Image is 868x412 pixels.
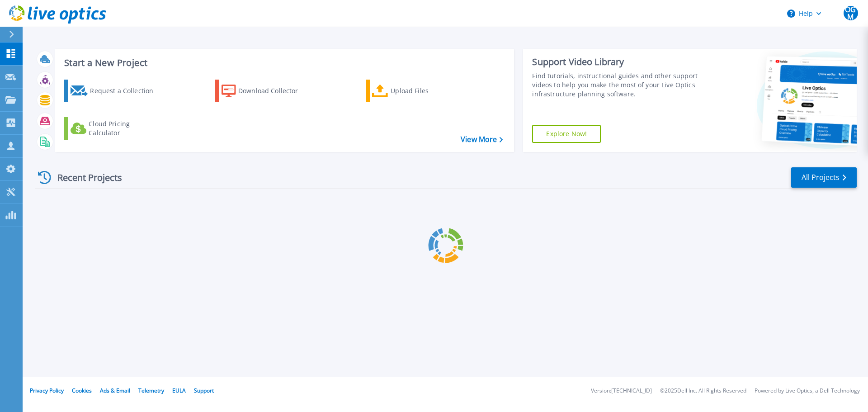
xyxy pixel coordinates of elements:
a: Privacy Policy [30,387,64,394]
div: Request a Collection [90,82,162,100]
a: Cookies [72,387,92,394]
div: Find tutorials, instructional guides and other support videos to help you make the most of your L... [532,71,702,99]
a: Request a Collection [64,80,165,102]
div: Upload Files [391,82,463,100]
li: Powered by Live Optics, a Dell Technology [755,388,860,394]
div: Cloud Pricing Calculator [89,119,161,137]
span: OGM [844,6,858,20]
a: Explore Now! [532,125,601,143]
a: EULA [172,387,186,394]
a: All Projects [791,167,857,188]
div: Download Collector [238,82,311,100]
a: Upload Files [366,80,467,102]
a: Download Collector [215,80,316,102]
div: Recent Projects [35,166,134,189]
a: Telemetry [138,387,164,394]
a: Support [194,387,214,394]
a: Ads & Email [100,387,130,394]
li: © 2025 Dell Inc. All Rights Reserved [660,388,746,394]
div: Support Video Library [532,56,702,68]
a: View More [461,135,503,144]
li: Version: [TECHNICAL_ID] [591,388,652,394]
a: Cloud Pricing Calculator [64,117,165,140]
h3: Start a New Project [64,58,503,68]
